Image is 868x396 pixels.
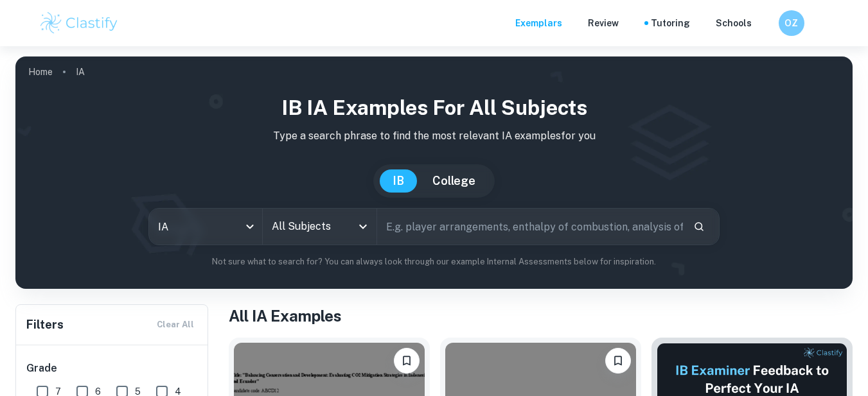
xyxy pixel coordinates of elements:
a: Tutoring [651,16,690,30]
a: Schools [716,16,752,30]
button: OZ [779,10,804,36]
h6: OZ [784,16,799,30]
img: Clastify logo [39,10,120,36]
p: Review [588,16,619,30]
button: Help and Feedback [762,20,768,26]
p: Exemplars [515,16,562,30]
